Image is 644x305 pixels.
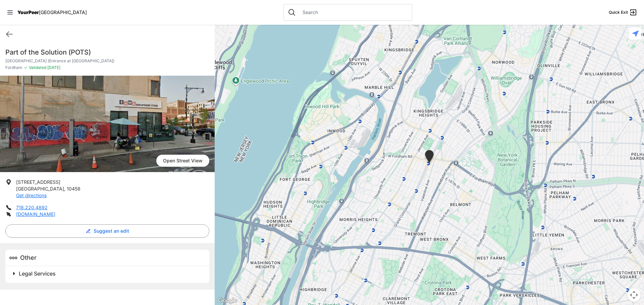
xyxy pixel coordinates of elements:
span: Quick Exit [609,10,628,15]
span: 10458 [67,186,80,192]
span: ✓ [24,65,28,70]
span: Suggest an edit [94,228,129,234]
span: [STREET_ADDRESS] [16,179,60,185]
span: Fordham [5,65,22,70]
a: Get directions [16,193,47,198]
span: YourPeer [17,9,39,15]
input: Search [299,9,408,16]
span: Legal Services [19,270,56,277]
span: Validated [29,65,46,70]
span: [GEOGRAPHIC_DATA] [16,186,64,192]
a: [DOMAIN_NAME] [16,211,55,217]
button: Suggest an edit [5,224,209,238]
span: Other [20,254,37,261]
span: , [64,186,65,192]
a: Open this area in Google Maps (opens a new window) [216,296,238,305]
p: [GEOGRAPHIC_DATA] (Entrance at [GEOGRAPHIC_DATA]) [5,58,209,64]
span: Open Street View [156,155,209,167]
div: Grand Concourse (Entrance at 188th St) [424,150,435,165]
a: Quick Exit [609,8,637,16]
a: YourPeer[GEOGRAPHIC_DATA] [17,10,87,14]
a: 718.220.4892 [16,205,48,210]
h1: Part of the Solution (POTS) [5,48,209,57]
button: Map camera controls [627,288,641,302]
span: [DATE] [46,65,60,70]
span: [GEOGRAPHIC_DATA] [39,9,87,15]
img: Google [216,296,238,305]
